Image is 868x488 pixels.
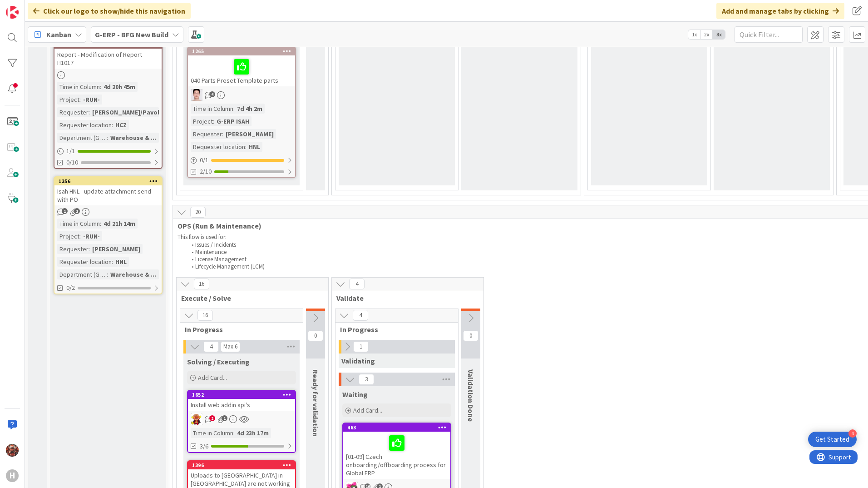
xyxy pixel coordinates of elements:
div: Open Get Started checklist, remaining modules: 4 [808,432,857,447]
a: 1356Isah HNL - update attachment send with POTime in Column:4d 21h 14mProject:-RUN-Requester:[PER... [54,176,163,294]
img: Visit kanbanzone.com [6,6,19,19]
span: : [107,269,108,279]
div: -RUN- [81,231,102,241]
div: Requester [57,107,89,117]
span: 2 [209,415,215,421]
span: 4 [209,91,215,97]
div: 1356 [54,177,162,185]
div: 040 Parts Preset Template parts [188,55,295,86]
div: LC [188,413,295,425]
span: : [112,120,113,130]
div: Requester [191,129,222,139]
div: 1356 [59,178,162,184]
div: Project [191,116,213,126]
div: 1396 [192,462,295,468]
div: 1652 [192,392,295,398]
span: : [213,116,214,126]
div: Warehouse & ... [108,269,158,279]
div: 1265040 Parts Preset Template parts [188,47,295,86]
span: : [89,107,90,117]
span: : [79,231,81,241]
span: In Progress [185,325,291,334]
span: : [100,82,101,92]
span: 1x [688,30,700,39]
span: Ready for validation [311,369,320,437]
span: 1 [74,208,80,214]
div: Requester location [191,142,245,152]
div: 463 [343,423,450,432]
div: Requester location [57,257,112,267]
div: 1/1 [54,145,162,157]
div: 4d 21h 14m [101,219,138,229]
span: 20 [190,207,206,218]
span: : [233,104,235,114]
div: Install web addin api's [188,399,295,411]
div: 1265 [188,47,295,55]
div: Add and manage tabs by clicking [716,3,844,19]
span: : [222,129,223,139]
div: Max 6 [223,344,237,349]
span: Execute / Solve [181,294,317,303]
span: : [112,257,113,267]
div: 1241Report - Modification of Report H1017 [54,40,162,69]
img: JK [6,444,19,457]
span: 1 [353,341,369,352]
div: 1265 [192,48,295,55]
div: Project [57,231,79,241]
span: In Progress [340,325,447,334]
a: 1265040 Parts Preset Template partsllTime in Column:7d 4h 2mProject:G-ERP ISAHRequester:[PERSON_N... [187,46,296,178]
div: 1356Isah HNL - update attachment send with PO [54,177,162,205]
div: Requester location [57,120,112,130]
div: 1652Install web addin api's [188,391,295,411]
input: Quick Filter... [735,26,803,43]
span: 2x [700,30,713,39]
span: Validating [341,356,375,365]
span: : [79,95,81,105]
span: 3 [359,374,374,385]
a: 1652Install web addin api'sLCTime in Column:4d 23h 17m3/6 [187,390,296,453]
div: [PERSON_NAME] [223,129,276,139]
span: 0/2 [66,283,75,293]
div: Project [57,95,79,105]
div: Time in Column [191,428,233,438]
span: 3x [713,30,725,39]
span: 16 [197,310,213,321]
span: 2/10 [200,167,212,176]
div: 1396 [188,461,295,469]
div: [PERSON_NAME]/Pavol... [90,107,167,117]
span: : [100,219,101,229]
a: 1241Report - Modification of Report H1017Time in Column:4d 20h 45mProject:-RUN-Requester:[PERSON_... [54,40,163,169]
div: [01-09] Czech onboarding/offboarding process for Global ERP [343,432,450,479]
div: Isah HNL - update attachment send with PO [54,185,162,205]
span: 4 [203,341,219,352]
div: 1652 [188,391,295,399]
div: Get Started [815,435,849,444]
div: Requester [57,244,89,254]
b: G-ERP - BFG New Build [95,30,168,39]
span: 0 [308,330,323,341]
span: 16 [194,279,209,289]
div: Time in Column [57,82,100,92]
span: 0 [463,330,478,341]
span: : [233,428,235,438]
div: -RUN- [81,95,102,105]
span: Add Card... [198,373,227,382]
span: : [89,244,90,254]
img: ll [191,89,202,101]
img: LC [191,413,202,425]
span: Add Card... [353,406,382,414]
span: 0/10 [66,158,78,167]
div: G-ERP ISAH [214,116,252,126]
div: Warehouse & ... [108,133,158,143]
span: 1 / 1 [66,146,75,156]
span: Support [19,1,41,12]
span: : [107,133,108,143]
div: [PERSON_NAME] [90,244,143,254]
div: Department (G-ERP) [57,133,107,143]
span: 4 [353,310,368,321]
div: 0/1 [188,154,295,166]
div: Time in Column [191,104,233,114]
div: Click our logo to show/hide this navigation [28,3,191,19]
div: 4d 20h 45m [101,82,138,92]
div: 4d 23h 17m [235,428,271,438]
